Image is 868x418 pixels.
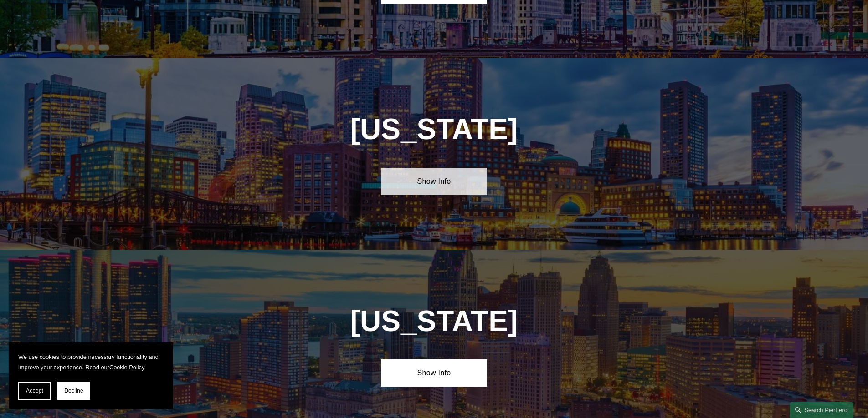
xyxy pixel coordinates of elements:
span: Decline [64,388,83,394]
a: Show Info [381,359,487,387]
button: Decline [57,382,90,400]
a: Search this site [790,402,853,418]
button: Accept [18,382,51,400]
a: Show Info [381,168,487,195]
span: Accept [26,388,43,394]
section: Cookie banner [9,342,173,409]
h1: [US_STATE] [328,305,540,338]
p: We use cookies to provide necessary functionality and improve your experience. Read our . [18,352,164,373]
a: Cookie Policy [109,364,144,371]
h1: [US_STATE] [301,113,567,146]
